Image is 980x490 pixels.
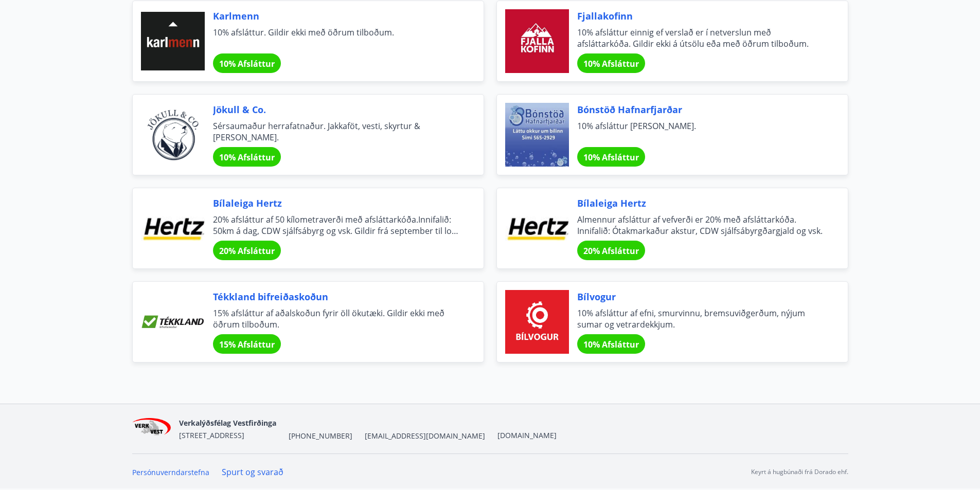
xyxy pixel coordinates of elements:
[583,58,639,69] span: 10% Afsláttur
[583,245,639,257] span: 20% Afsláttur
[132,418,171,440] img: jihgzMk4dcgjRAW2aMgpbAqQEG7LZi0j9dOLAUvz.png
[751,467,848,477] p: Keyrt á hugbúnaði frá Dorado ehf.
[497,430,557,440] a: [DOMAIN_NAME]
[577,307,823,330] span: 10% afsláttur af efni, smurvinnu, bremsuviðgerðum, nýjum sumar og vetrardekkjum.
[577,214,823,237] span: Almennur afsláttur af vefverði er 20% með afsláttarkóða. Innifalið: Ótakmarkaður akstur, CDW sjál...
[213,9,459,23] span: Karlmenn
[219,58,275,69] span: 10% Afsláttur
[577,120,823,143] span: 10% afsláttur [PERSON_NAME].
[577,9,823,23] span: Fjallakofinn
[365,431,485,441] span: [EMAIL_ADDRESS][DOMAIN_NAME]
[213,27,459,49] span: 10% afsláttur. Gildir ekki með öðrum tilboðum.
[583,152,639,163] span: 10% Afsláttur
[213,196,459,210] span: Bílaleiga Hertz
[213,214,459,237] span: 20% afsláttur af 50 kílometraverði með afsláttarkóða.Innifalið: 50km á dag, CDW sjálfsábyrg og vs...
[213,307,459,330] span: 15% afsláttur af aðalskoðun fyrir öll ökutæki. Gildir ekki með öðrum tilboðum.
[132,467,209,477] a: Persónuverndarstefna
[213,120,459,143] span: Sérsaumaður herrafatnaður. Jakkaföt, vesti, skyrtur & [PERSON_NAME].
[577,290,823,303] span: Bílvogur
[577,196,823,210] span: Bílaleiga Hertz
[213,103,459,116] span: Jökull & Co.
[179,418,276,428] span: Verkalýðsfélag Vestfirðinga
[583,339,639,350] span: 10% Afsláttur
[219,152,275,163] span: 10% Afsláttur
[577,103,823,116] span: Bónstöð Hafnarfjarðar
[289,431,352,441] span: [PHONE_NUMBER]
[219,339,275,350] span: 15% Afsláttur
[213,290,459,303] span: Tékkland bifreiðaskoðun
[577,27,823,49] span: 10% afsláttur einnig ef verslað er í netverslun með afsláttarkóða. Gildir ekki á útsölu eða með ö...
[222,466,283,478] a: Spurt og svarað
[219,245,275,257] span: 20% Afsláttur
[179,430,244,440] span: [STREET_ADDRESS]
